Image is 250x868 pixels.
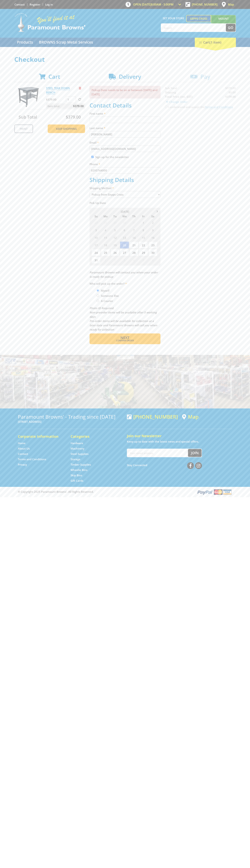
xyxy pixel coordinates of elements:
span: 27 [120,249,129,256]
span: 8 [139,226,148,234]
label: Myself [100,288,111,294]
span: 3 [120,256,129,264]
input: Search [161,24,226,32]
a: Go to the Terms and Conditions page [18,457,46,461]
span: 22 [139,241,148,249]
span: Tu [110,214,120,219]
h5: Corporate Information [18,434,63,439]
span: 30 [120,219,129,226]
span: 28 [129,249,138,256]
h1: Checkout [14,56,236,63]
div: [PHONE_NUMBER] [127,414,178,420]
a: Go to the Home page [18,441,26,445]
h2: Contact Details [90,102,160,109]
a: Mount [PERSON_NAME] [211,15,236,29]
span: 23 [148,241,157,249]
label: Email [90,140,160,145]
span: 3 [91,226,101,234]
button: Join [188,449,202,457]
span: 10 [91,234,101,241]
span: 12 [110,234,120,241]
input: Please enter your first name. [90,117,160,123]
span: 17 [91,241,101,249]
p: Keep up to date with the latest news and special offers. [127,439,232,444]
a: Go to the Products page [14,38,36,47]
span: 28 [101,219,110,226]
input: Please select who will pick up the order. [97,295,99,297]
a: Go to the Contact page [14,3,25,6]
button: Next Confirm order [90,333,160,344]
img: STEEL TEAR DOWN BENCH [18,86,39,107]
a: Go to the Storage page [71,457,80,461]
span: 4 [129,256,138,264]
a: Go to the Hardware page [71,441,83,445]
span: $379.00 [66,114,81,120]
span: 29 [139,249,148,256]
em: Paramount Browns will contact you when your order is ready for pickup [90,271,158,278]
span: 18 [101,241,110,249]
label: Pick Up Date [90,201,160,205]
a: Go to the registration page [30,3,40,6]
span: 9 [148,226,157,234]
span: 21 [129,241,138,249]
span: 7 [129,226,138,234]
a: Print [14,124,33,133]
span: 25 [101,249,110,256]
img: PayPal, Mastercard, Visa accepted [197,489,232,495]
em: Photo ID Required. Non-preorder items will be available after 5 working days Pre-order items will... [90,306,157,331]
a: Gepps Cross [186,15,211,22]
p: Pickup Date needs to be on or between [DATE] and [DATE] [90,86,160,98]
select: Please select a shipping method. [90,191,160,198]
a: Go to the About Us page [18,447,30,450]
span: Su [91,214,101,219]
span: 26 [110,249,120,256]
a: Remove from cart [79,86,81,90]
span: 19 [110,241,120,249]
span: 15 [139,234,148,241]
span: OPEN [DATE] [133,3,174,6]
label: Someone Else [100,293,120,299]
p: [STREET_ADDRESS] [18,420,123,424]
input: Please enter your email address. [90,146,160,152]
a: Go to the Gift Cards page [71,479,83,483]
span: Cart [48,73,60,80]
span: Fr [139,214,148,219]
span: 4 [101,226,110,234]
span: 16 [148,234,157,241]
div: Stay Connected [127,461,202,469]
input: Please select who will pick up the order. [97,289,99,292]
input: Please enter your last name. [90,131,160,138]
span: 30 [148,249,157,256]
span: Mo [101,214,110,219]
img: Paramount Browns' [14,13,86,32]
span: 1 [139,219,148,226]
a: Go to the Contact page [18,452,28,456]
label: Phone [90,162,160,166]
input: Please enter your telephone number. [90,167,160,174]
a: Go to the Skip Bins page [71,473,82,477]
span: Set your store [161,15,186,21]
a: Go to the Steel Supplies page [71,452,88,456]
span: 6 [120,226,129,234]
a: Go to the BROWNS Scrap Metal Services page [36,38,96,47]
span: 29 [110,219,120,226]
div: Cart [195,38,236,47]
span: Next [120,335,129,340]
a: STEEL TEAR DOWN BENCH [46,86,70,94]
span: Th [129,214,138,219]
span: 5 [110,226,120,234]
span: 8:00am - 5:00pm [151,3,174,6]
label: Sign up for the newsletter [95,155,129,159]
span: 24 [91,249,101,256]
span: 20 [120,241,129,249]
span: Sub Total [19,114,37,120]
span: 6 [148,256,157,264]
span: We [120,214,129,219]
button: Go [226,24,236,32]
span: 11 [101,234,110,241]
label: A Courier [100,298,114,304]
label: Shipping Method [90,186,160,190]
p: Item total: [46,103,85,109]
span: Sa [148,214,157,219]
h3: Paramount Browns' - Trading since [DATE] [18,414,123,420]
